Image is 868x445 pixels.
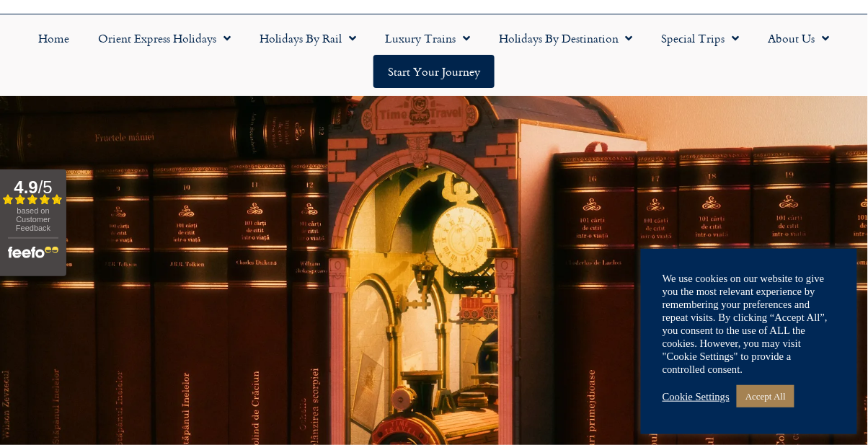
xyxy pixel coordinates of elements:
a: Accept All [737,385,794,407]
a: Orient Express Holidays [84,22,245,55]
a: Holidays by Rail [245,22,371,55]
a: About Us [754,22,844,55]
a: Special Trips [647,22,754,55]
a: Home [24,22,84,55]
div: We use cookies on our website to give you the most relevant experience by remembering your prefer... [663,272,836,376]
nav: Menu [7,22,861,88]
a: Luxury Trains [371,22,484,55]
a: Cookie Settings [663,390,730,403]
a: Start your Journey [373,55,495,88]
a: Holidays by Destination [484,22,647,55]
